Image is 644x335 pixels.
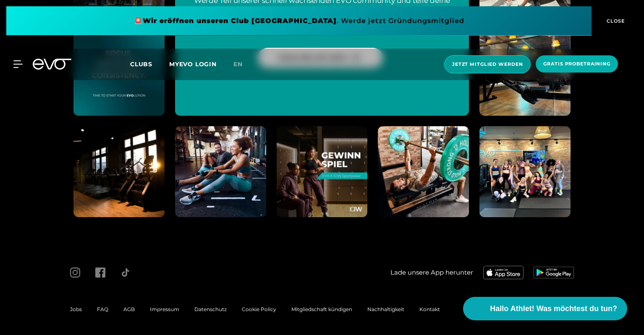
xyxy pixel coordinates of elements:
[378,126,469,217] img: evofitness instagram
[97,306,108,312] a: FAQ
[419,306,440,312] a: Kontakt
[70,306,82,312] a: Jobs
[233,60,243,68] span: en
[242,306,276,312] a: Cookie Policy
[479,126,571,217] img: evofitness instagram
[194,306,227,312] a: Datenschutz
[543,60,610,68] span: Gratis Probetraining
[123,306,135,312] a: AGB
[592,6,638,36] button: CLOSE
[442,55,533,73] a: Jetzt Mitglied werden
[605,17,625,25] span: CLOSE
[483,266,524,279] img: evofitness app
[150,306,179,312] a: Impressum
[463,297,627,320] button: Hallo Athlet! Was möchtest du tun?
[533,55,620,73] a: Gratis Probetraining
[452,61,523,68] span: Jetzt Mitglied werden
[490,303,617,314] span: Hallo Athlet! Was möchtest du tun?
[390,268,473,278] span: Lade unsere App herunter
[169,60,217,68] a: MYEVO LOGIN
[130,60,152,68] span: Clubs
[175,126,266,217] img: evofitness instagram
[534,267,574,278] img: evofitness app
[73,126,165,217] img: evofitness instagram
[291,306,352,312] a: Mitgliedschaft kündigen
[233,60,253,69] a: en
[367,306,404,312] a: Nachhaltigkeit
[277,126,368,217] img: evofitness instagram
[130,60,169,68] a: Clubs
